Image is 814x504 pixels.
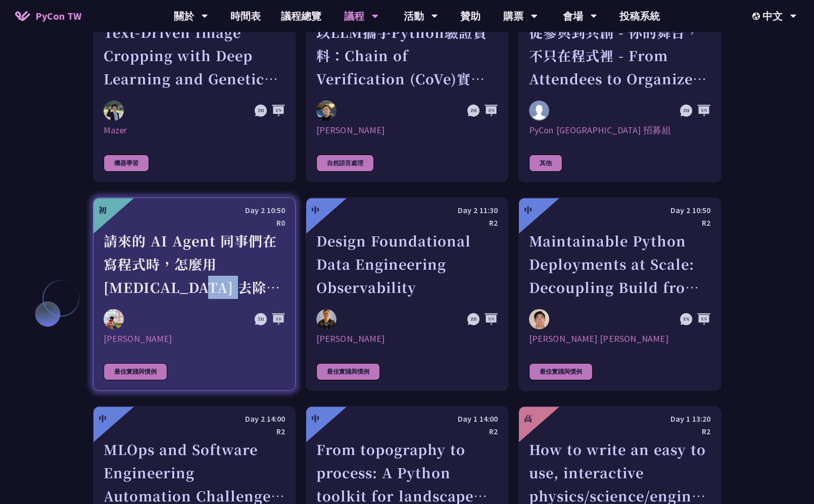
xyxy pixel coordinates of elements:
[529,309,549,329] img: Justin Lee
[316,21,498,90] div: 以LLM攜手Python驗證資料：Chain of Verification (CoVe)實務應用
[529,21,710,90] div: 從參與到共創 - 你的舞台，不只在程式裡 - From Attendees to Organizers - Your Stage Goes Beyond Code
[311,413,319,425] div: 中
[529,204,710,217] div: Day 2 10:50
[104,217,285,229] div: R0
[104,363,167,380] div: 最佳實踐與慣例
[104,425,285,438] div: R2
[93,197,296,391] a: 初 Day 2 10:50 R0 請來的 AI Agent 同事們在寫程式時，怎麼用 [MEDICAL_DATA] 去除各種幻想與盲點 Keith Yang [PERSON_NAME] 最佳實踐與慣例
[104,229,285,299] div: 請來的 AI Agent 同事們在寫程式時，怎麼用 [MEDICAL_DATA] 去除各種幻想與盲點
[104,155,149,172] div: 機器學習
[316,217,498,229] div: R2
[35,9,81,24] span: PyCon TW
[316,425,498,438] div: R2
[15,11,30,21] img: Home icon of PyCon TW 2025
[316,309,337,329] img: Shuhsi Lin
[529,100,549,121] img: PyCon Taiwan 招募組
[752,13,762,20] img: Locale Icon
[104,309,124,329] img: Keith Yang
[529,333,710,345] div: [PERSON_NAME] [PERSON_NAME]
[529,217,710,229] div: R2
[5,4,91,29] a: PyCon TW
[529,155,562,172] div: 其他
[99,413,107,425] div: 中
[104,124,285,136] div: Mazer
[316,204,498,217] div: Day 2 11:30
[316,155,374,172] div: 自然語言處理
[104,413,285,425] div: Day 2 14:00
[316,229,498,299] div: Design Foundational Data Engineering Observability
[104,204,285,217] div: Day 2 10:50
[316,413,498,425] div: Day 1 14:00
[311,204,319,216] div: 中
[529,124,710,136] div: PyCon [GEOGRAPHIC_DATA] 招募組
[316,100,337,121] img: Kevin Tseng
[104,100,124,121] img: Mazer
[104,333,285,345] div: [PERSON_NAME]
[104,21,285,90] div: Text-Driven Image Cropping with Deep Learning and Genetic Algorithm
[524,204,532,216] div: 中
[316,333,498,345] div: [PERSON_NAME]
[529,363,593,380] div: 最佳實踐與慣例
[99,204,107,216] div: 初
[316,124,498,136] div: [PERSON_NAME]
[306,197,508,391] a: 中 Day 2 11:30 R2 Design Foundational Data Engineering Observability Shuhsi Lin [PERSON_NAME] 最佳實踐與慣例
[529,413,710,425] div: Day 1 13:20
[524,413,532,425] div: 高
[518,197,721,391] a: 中 Day 2 10:50 R2 Maintainable Python Deployments at Scale: Decoupling Build from Runtime Justin L...
[316,363,380,380] div: 最佳實踐與慣例
[529,229,710,299] div: Maintainable Python Deployments at Scale: Decoupling Build from Runtime
[529,425,710,438] div: R2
